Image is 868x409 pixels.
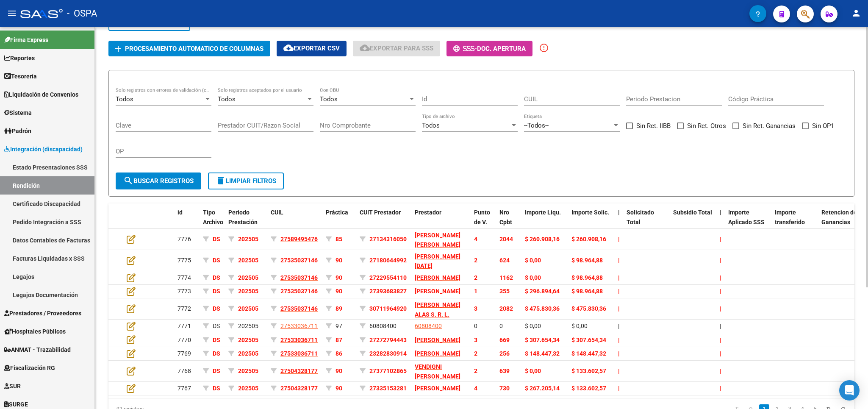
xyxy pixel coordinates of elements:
[687,121,726,131] span: Sin Ret. Otros
[123,175,133,186] mat-icon: search
[525,274,541,281] span: $ 0,00
[213,236,220,242] span: DS
[453,45,477,53] span: -
[474,305,477,312] span: 3
[4,327,66,336] span: Hospitales Públicos
[280,337,318,343] span: 27533036711
[812,121,834,131] span: Sin OP1
[213,288,220,295] span: DS
[280,323,318,329] span: 27533036711
[474,257,477,264] span: 2
[474,350,477,357] span: 2
[618,257,620,264] span: |
[525,209,561,216] span: Importe Liqu.
[116,95,133,103] span: Todos
[618,305,620,312] span: |
[411,203,471,241] datatable-header-cell: Prestador
[670,203,716,241] datatable-header-cell: Subsidio Total
[271,209,283,216] span: CUIL
[125,45,263,53] span: Procesamiento automatico de columnas
[369,350,407,357] span: 23282830914
[525,367,541,374] span: $ 0,00
[474,288,477,295] span: 1
[7,8,17,18] mat-icon: menu
[415,350,460,357] span: [PERSON_NAME]
[720,385,721,392] span: |
[499,305,513,312] span: 2082
[177,287,196,296] div: 7773
[4,381,21,391] span: SUR
[499,257,510,264] span: 624
[720,350,721,357] span: |
[615,203,623,241] datatable-header-cell: |
[177,273,196,283] div: 7774
[228,209,258,225] span: Periodo Prestación
[499,350,510,357] span: 256
[571,323,588,329] span: $ 0,00
[174,203,200,241] datatable-header-cell: id
[213,305,220,312] span: DS
[471,203,496,241] datatable-header-cell: Punto de V.
[771,203,818,241] datatable-header-cell: Importe transferido
[720,288,721,295] span: |
[571,236,606,242] span: $ 260.908,16
[238,385,258,392] span: 202505
[280,236,318,242] span: 27589495476
[525,236,560,242] span: $ 260.908,16
[203,209,223,225] span: Tipo Archivo
[238,288,258,295] span: 202505
[474,367,477,374] span: 2
[4,363,55,373] span: Fiscalización RG
[336,367,342,374] span: 90
[499,288,510,295] span: 355
[177,304,196,314] div: 7772
[525,257,541,264] span: $ 0,00
[4,145,83,154] span: Integración (discapacidad)
[720,367,721,374] span: |
[336,323,342,329] span: 97
[525,288,560,295] span: $ 296.894,64
[336,257,342,264] span: 90
[369,337,407,343] span: 27272794443
[415,323,442,329] span: 60808400
[821,209,857,225] span: Retencion de Ganancias
[216,177,276,185] span: Limpiar filtros
[571,350,606,357] span: $ 148.447,32
[618,323,619,329] span: |
[213,385,220,392] span: DS
[728,209,765,225] span: Importe Aplicado SSS
[720,305,721,312] span: |
[177,366,196,376] div: 7768
[618,274,620,281] span: |
[177,256,196,265] div: 7775
[4,35,48,45] span: Firma Express
[238,367,258,374] span: 202505
[539,43,549,53] mat-icon: error_outline
[839,380,860,401] div: Open Intercom Messenger
[113,44,123,54] mat-icon: add
[422,122,440,129] span: Todos
[213,274,220,281] span: DS
[277,41,347,56] button: Exportar CSV
[369,236,407,242] span: 27134316050
[499,323,503,329] span: 0
[415,274,460,281] span: [PERSON_NAME]
[716,203,725,241] datatable-header-cell: |
[369,305,407,312] span: 30711964920
[571,367,606,374] span: $ 133.602,57
[775,209,805,225] span: Importe transferido
[238,350,258,357] span: 202505
[4,345,71,354] span: ANMAT - Trazabilidad
[851,8,861,18] mat-icon: person
[218,95,236,103] span: Todos
[743,121,796,131] span: Sin Ret. Ganancias
[415,301,460,318] span: [PERSON_NAME] ALAS S. R. L.
[177,209,183,216] span: id
[177,349,196,359] div: 7769
[474,209,490,225] span: Punto de V.
[618,337,620,343] span: |
[369,367,407,374] span: 27377102865
[360,43,370,53] mat-icon: cloud_download
[720,323,721,329] span: |
[4,53,35,63] span: Reportes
